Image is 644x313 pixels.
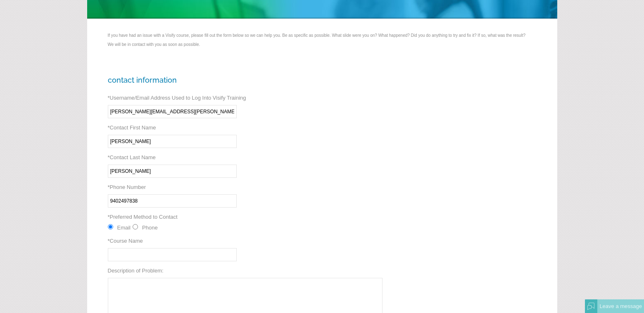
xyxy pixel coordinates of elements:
[108,214,178,220] label: Preferred Method to Contact
[108,124,156,131] label: Contact First Name
[597,299,644,313] div: Leave a message
[108,184,146,190] label: Phone Number
[108,33,537,47] div: If you have had an issue with a Visify course, please fill out the form below so we can help you....
[108,76,537,84] h3: Contact Information
[108,95,246,101] label: Username/Email Address Used to Log Into Visify Training
[587,303,595,310] img: Offline
[108,154,156,160] label: Contact Last Name
[142,225,158,231] label: Phone
[117,225,131,231] label: Email
[108,238,143,244] label: Course Name
[108,268,164,274] label: Description of Problem:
